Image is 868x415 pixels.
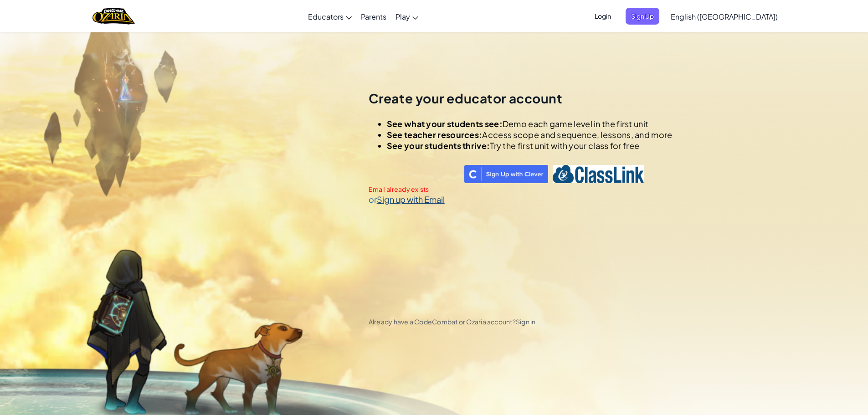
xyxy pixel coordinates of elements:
[503,118,648,129] span: Demo each game level in the first unit
[666,4,782,29] a: English ([GEOGRAPHIC_DATA])
[387,129,483,140] span: See teacher resources:
[490,140,639,151] span: Try the first unit with your class for free
[387,118,503,129] span: See what your students see:
[92,7,135,26] a: Ozaria by CodeCombat logo
[308,12,344,21] span: Educators
[553,165,644,183] img: classlink-logo-text.png
[356,4,391,29] a: Parents
[395,12,410,21] span: Play
[482,129,672,140] span: Access scope and sequence, lessons, and more
[516,318,536,326] a: Sign in
[369,318,536,326] span: Already have a CodeCombat or Ozaria account?
[369,194,377,205] span: or
[303,4,356,29] a: Educators
[589,8,616,25] button: Login
[364,164,484,184] iframe: Sign in with Google Button
[92,7,135,26] img: Home
[626,8,659,25] button: Sign Up
[464,165,548,183] img: clever_sso_button@2x.png
[369,90,673,107] h2: Create your educator account
[387,140,490,151] span: See your students thrive:
[369,185,673,193] div: Email already exists
[391,4,423,29] a: Play
[671,12,778,21] span: English ([GEOGRAPHIC_DATA])
[377,194,445,205] a: Sign up with Email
